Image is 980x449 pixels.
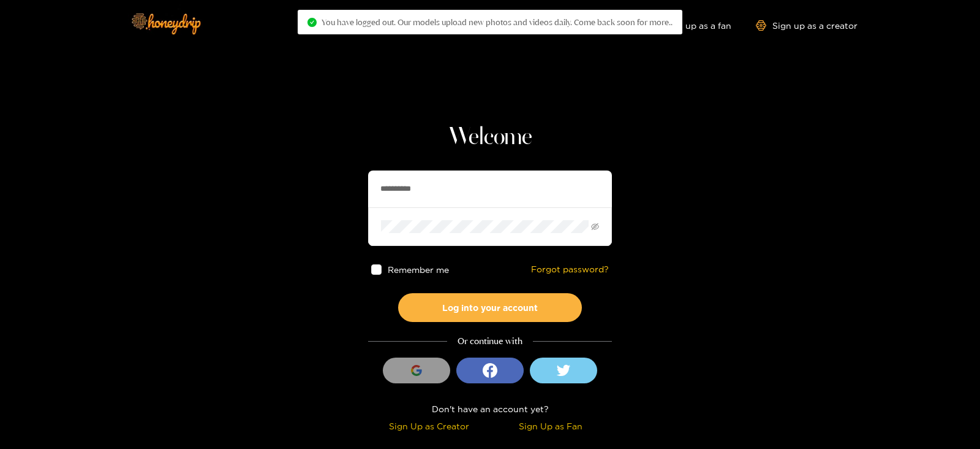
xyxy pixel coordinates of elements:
[493,419,609,433] div: Sign Up as Fan
[398,293,582,322] button: Log into your account
[368,402,612,416] div: Don't have an account yet?
[368,123,612,152] h1: Welcome
[371,419,487,433] div: Sign Up as Creator
[756,20,858,31] a: Sign up as a creator
[647,20,731,31] a: Sign up as a fan
[531,264,609,275] a: Forgot password?
[591,223,599,231] span: eye-invisible
[388,265,449,274] span: Remember me
[307,18,317,27] span: check-circle
[322,17,673,27] span: You have logged out. Our models upload new photos and videos daily. Come back soon for more..
[368,334,612,348] div: Or continue with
